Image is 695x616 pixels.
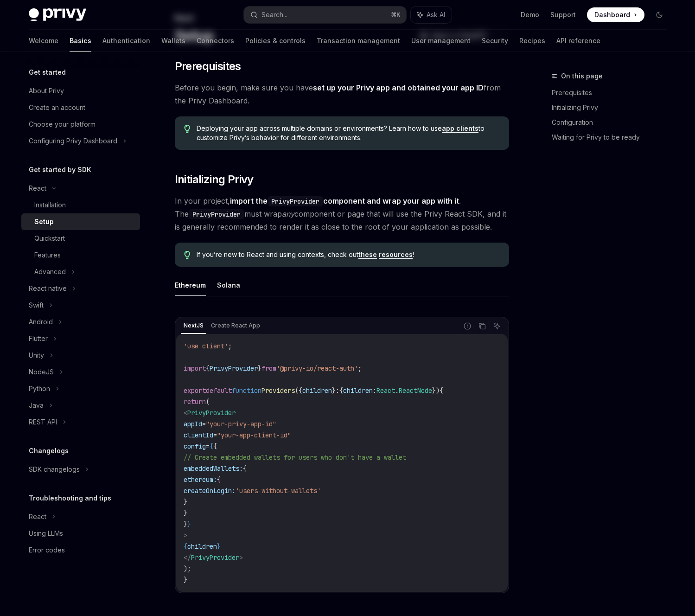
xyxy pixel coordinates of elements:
div: Android [29,316,53,327]
a: Error codes [21,542,140,558]
span: 'users-without-wallets' [236,487,321,495]
div: Configuring Privy Dashboard [29,135,117,147]
a: Using LLMs [21,525,140,542]
span: default [206,386,232,395]
span: function [232,386,261,395]
div: Features [34,250,61,261]
span: PrivyProvider [210,364,258,372]
a: User management [411,30,471,52]
a: Transaction management [317,30,400,52]
div: Java [29,400,44,411]
div: REST API [29,417,57,428]
button: Ethereum [175,274,206,296]
a: API reference [556,30,600,52]
span: If you’re new to React and using contexts, check out ! [197,250,499,259]
span: { [206,364,210,372]
div: Python [29,383,50,394]
span: Providers [261,386,295,395]
div: Advanced [34,266,66,277]
h5: Get started [29,67,66,78]
a: Dashboard [587,7,644,22]
a: set up your Privy app and obtained your app ID [313,83,484,93]
button: Ask AI [491,320,503,332]
span: Initializing Privy [175,172,254,187]
span: React [376,386,395,395]
span: ( [206,398,210,406]
span: export [184,386,206,395]
div: About Privy [29,85,64,96]
span: Deploying your app across multiple domains or environments? Learn how to use to customize Privy’s... [197,124,499,142]
a: Choose your platform [21,116,140,133]
span: children [302,386,332,395]
span: { [184,542,187,551]
a: resources [379,250,413,259]
a: Initializing Privy [552,100,674,115]
span: } [184,576,187,584]
span: ); [184,565,191,573]
div: SDK changelogs [29,464,80,475]
img: dark logo [29,8,86,21]
span: embeddedWallets: [184,464,243,473]
span: { [339,386,343,395]
span: 'use client' [184,342,228,350]
span: } [258,364,261,372]
span: = [206,442,210,450]
a: app clients [442,124,478,133]
h5: Changelogs [29,445,69,456]
a: Authentication [102,30,150,52]
span: // Create embedded wallets for users who don't have a wallet [184,453,406,462]
span: { [440,386,443,395]
span: { [210,442,213,450]
span: return [184,398,206,406]
div: React [29,183,46,194]
a: Welcome [29,30,58,52]
h5: Troubleshooting and tips [29,493,111,504]
span: Ask AI [427,10,445,19]
a: Policies & controls [245,30,306,52]
span: { [217,475,221,484]
a: Wallets [161,30,185,52]
div: Create an account [29,102,85,113]
span: PrivyProvider [187,409,236,417]
code: PrivyProvider [189,209,244,219]
span: } [184,520,187,528]
div: Search... [261,9,287,20]
a: Demo [521,10,539,19]
div: Error codes [29,545,65,556]
div: Using LLMs [29,528,63,539]
span: } [217,542,221,551]
span: } [187,520,191,528]
svg: Tip [184,125,191,133]
span: import [184,364,206,372]
span: . [395,386,399,395]
a: Quickstart [21,230,140,247]
span: createOnLogin: [184,487,236,495]
div: Flutter [29,333,48,344]
span: from [261,364,276,372]
button: Report incorrect code [461,320,473,332]
a: Configuration [552,115,674,130]
a: Prerequisites [552,85,674,100]
span: = [202,420,206,428]
span: appId [184,420,202,428]
span: children [343,386,373,395]
a: Installation [21,197,140,213]
span: Before you begin, make sure you have from the Privy Dashboard. [175,81,509,107]
button: Search...⌘K [244,6,406,23]
span: } [332,386,336,395]
a: About Privy [21,83,140,99]
div: React native [29,283,67,294]
span: On this page [561,71,603,82]
span: ; [358,364,362,372]
span: ReactNode [399,386,432,395]
a: Connectors [197,30,234,52]
button: Toggle dark mode [652,7,667,22]
strong: import the component and wrap your app with it [230,196,459,205]
span: > [239,553,243,562]
h5: Get started by SDK [29,164,91,175]
span: Prerequisites [175,59,241,74]
span: ; [228,342,232,350]
button: Solana [217,274,240,296]
div: Choose your platform [29,119,96,130]
code: PrivyProvider [268,196,323,206]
